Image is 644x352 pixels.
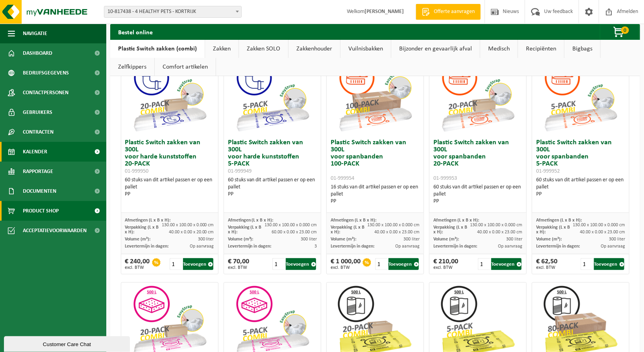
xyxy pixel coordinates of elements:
[110,58,154,76] a: Zelfkippers
[367,223,420,227] span: 130.00 x 100.00 x 0.000 cm
[23,43,52,63] span: Dashboard
[228,191,317,198] div: PP
[125,218,171,223] span: Afmetingen (L x B x H):
[433,265,458,270] span: excl. BTW
[23,63,69,83] span: Bedrijfsgegevens
[331,139,420,182] h3: Plastic Switch zakken van 300L voor spanbanden 100-PACK
[331,244,374,249] span: Levertermijn in dagen:
[536,258,557,270] div: € 62,50
[433,218,479,223] span: Afmetingen (L x B x H):
[433,184,522,205] div: 60 stuks van dit artikel passen er op een pallet
[536,237,562,242] span: Volume (m³):
[536,168,560,174] span: 01-999952
[470,223,522,227] span: 130.00 x 100.00 x 0.000 cm
[125,168,149,174] span: 01-999950
[228,258,249,270] div: € 70,00
[433,237,459,242] span: Volume (m³):
[130,56,209,135] img: 01-999950
[621,26,629,34] span: 0
[169,230,214,235] span: 40.00 x 0.00 x 20.00 cm
[286,258,316,270] button: Toevoegen
[331,198,420,205] div: PP
[4,335,131,352] iframe: chat widget
[125,225,159,235] span: Verpakking (L x B x H):
[23,102,52,122] span: Gebruikers
[228,265,249,270] span: excl. BTW
[416,4,481,20] a: Offerte aanvragen
[439,56,517,135] img: 01-999953
[23,201,59,221] span: Product Shop
[336,56,415,135] img: 01-999954
[580,230,625,235] span: 40.00 x 0.00 x 23.00 cm
[374,230,420,235] span: 40.00 x 0.00 x 23.00 cm
[491,258,522,270] button: Toevoegen
[228,237,254,242] span: Volume (m³):
[331,218,376,223] span: Afmetingen (L x B x H):
[331,258,361,270] div: € 1 000,00
[125,191,214,198] div: PP
[198,237,214,242] span: 300 liter
[228,177,317,198] div: 60 stuks van dit artikel passen er op een pallet
[536,191,625,198] div: PP
[331,237,356,242] span: Volume (m³):
[155,58,216,76] a: Comfort artikelen
[228,218,274,223] span: Afmetingen (L x B x H):
[104,6,241,17] span: 10-817438 - 4 HEALTHY PETS - KORTRIJK
[23,24,47,43] span: Navigatie
[498,244,522,249] span: Op aanvraag
[23,221,87,240] span: Acceptatievoorwaarden
[433,258,458,270] div: € 210,00
[110,40,205,58] a: Plastic Switch zakken (combi)
[600,24,639,40] button: 0
[331,225,365,235] span: Verpakking (L x B x H):
[272,258,285,270] input: 1
[433,175,457,181] span: 01-999953
[518,40,564,58] a: Recipiënten
[477,230,522,235] span: 40.00 x 0.00 x 23.00 cm
[331,265,361,270] span: excl. BTW
[609,237,625,242] span: 300 liter
[23,142,47,162] span: Kalender
[389,258,419,270] button: Toevoegen
[104,6,242,18] span: 10-817438 - 4 HEALTHY PETS - KORTRIJK
[23,181,56,201] span: Documenten
[341,40,391,58] a: Vuilnisbakken
[601,244,625,249] span: Op aanvraag
[23,122,54,142] span: Contracten
[301,237,317,242] span: 300 liter
[581,258,593,270] input: 1
[272,230,317,235] span: 60.00 x 0.00 x 23.00 cm
[432,8,477,16] span: Offerte aanvragen
[331,175,354,181] span: 01-999954
[125,265,150,270] span: excl. BTW
[395,244,420,249] span: Op aanvraag
[480,40,518,58] a: Medisch
[365,9,404,15] strong: [PERSON_NAME]
[536,265,557,270] span: excl. BTW
[536,177,625,198] div: 60 stuks van dit artikel passen er op een pallet
[265,223,317,227] span: 130.00 x 100.00 x 0.000 cm
[536,218,582,223] span: Afmetingen (L x B x H):
[375,258,388,270] input: 1
[170,258,182,270] input: 1
[391,40,480,58] a: Bijzonder en gevaarlijk afval
[228,225,262,235] span: Verpakking (L x B x H):
[233,56,312,135] img: 01-999949
[23,162,53,181] span: Rapportage
[110,24,161,39] h2: Bestel online
[331,184,420,205] div: 16 stuks van dit artikel passen er op een pallet
[162,223,214,227] span: 130.00 x 100.00 x 0.000 cm
[403,237,420,242] span: 300 liter
[228,139,317,175] h3: Plastic Switch zakken van 300L voor harde kunststoffen 5-PACK
[536,244,580,249] span: Levertermijn in dagen:
[536,225,570,235] span: Verpakking (L x B x H):
[205,40,239,58] a: Zakken
[125,139,214,175] h3: Plastic Switch zakken van 300L voor harde kunststoffen 20-PACK
[125,258,150,270] div: € 240,00
[541,56,620,135] img: 01-999952
[506,237,522,242] span: 300 liter
[125,244,169,249] span: Levertermijn in dagen:
[433,139,522,182] h3: Plastic Switch zakken van 300L voor spanbanden 20-PACK
[190,244,214,249] span: Op aanvraag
